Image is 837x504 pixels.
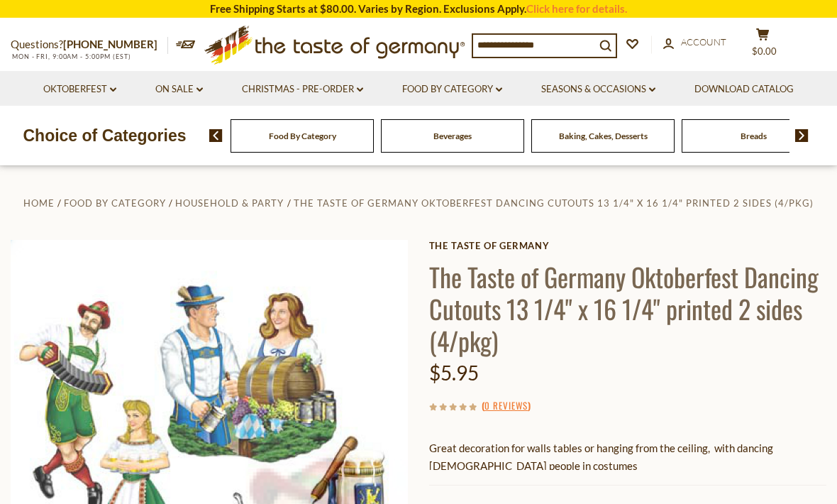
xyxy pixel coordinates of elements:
[11,35,168,54] p: Questions?
[741,28,784,63] button: $0.00
[694,82,794,97] a: Download Catalog
[681,36,726,48] span: Account
[429,439,826,475] p: Great decoration for walls tables or hanging from the ceiling, with dancing [DEMOGRAPHIC_DATA] pe...
[741,131,767,141] a: Breads
[429,261,826,356] h1: The Taste of Germany Oktoberfest Dancing Cutouts 13 1/4" x 16 1/4" printed 2 sides (4/pkg)
[63,38,157,50] a: [PHONE_NUMBER]
[175,197,284,209] a: Household & Party
[23,197,55,209] a: Home
[429,361,479,385] span: $5.95
[795,129,809,142] img: next arrow
[559,131,648,141] a: Baking, Cakes, Desserts
[433,131,472,141] a: Beverages
[43,82,116,97] a: Oktoberfest
[429,240,826,251] a: The Taste of Germany
[294,197,814,209] a: The Taste of Germany Oktoberfest Dancing Cutouts 13 1/4" x 16 1/4" printed 2 sides (4/pkg)
[752,45,777,57] span: $0.00
[484,398,528,414] a: 0 Reviews
[242,82,363,97] a: Christmas - PRE-ORDER
[482,398,531,412] span: ( )
[64,197,166,209] a: Food By Category
[155,82,203,97] a: On Sale
[11,53,131,60] span: MON - FRI, 9:00AM - 5:00PM (EST)
[209,129,223,142] img: previous arrow
[526,2,627,15] a: Click here for details.
[269,131,336,141] a: Food By Category
[663,35,726,50] a: Account
[541,82,655,97] a: Seasons & Occasions
[402,82,502,97] a: Food By Category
